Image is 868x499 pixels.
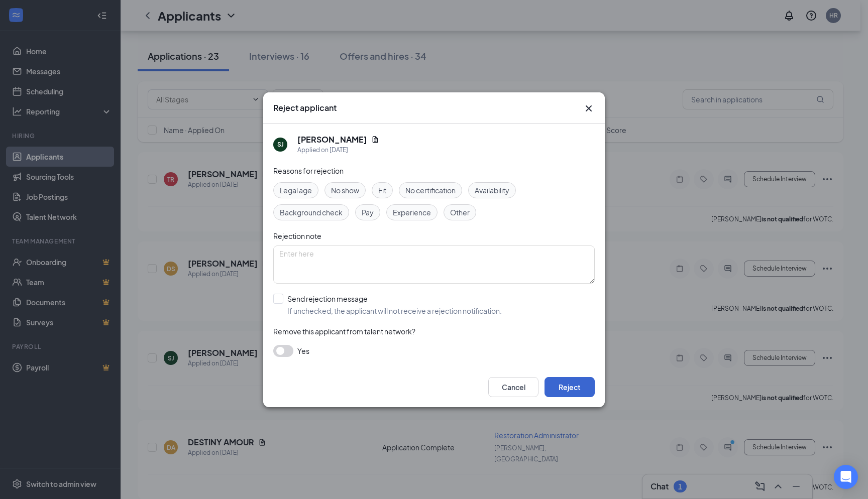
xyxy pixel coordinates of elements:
span: No certification [405,185,456,196]
button: Close [583,102,595,114]
h5: [PERSON_NAME] [297,134,367,145]
span: Experience [393,207,431,218]
span: Fit [378,185,386,196]
span: Reasons for rejection [273,166,344,175]
div: Applied on [DATE] [297,145,379,155]
button: Reject [545,377,595,397]
button: Cancel [488,377,538,397]
div: SJ [277,140,284,149]
span: Rejection note [273,231,321,240]
span: Other [450,207,470,218]
span: Yes [297,345,309,357]
div: Open Intercom Messenger [834,465,858,489]
span: Legal age [280,185,312,196]
span: Background check [280,207,343,218]
span: Availability [475,185,509,196]
span: Remove this applicant from talent network? [273,327,415,336]
svg: Cross [583,102,595,114]
span: No show [331,185,359,196]
svg: Document [371,136,379,144]
h3: Reject applicant [273,102,337,113]
span: Pay [362,207,374,218]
